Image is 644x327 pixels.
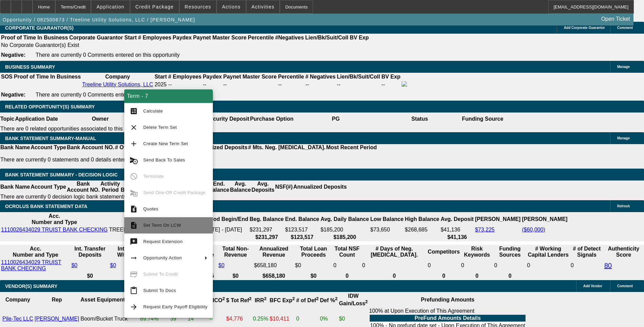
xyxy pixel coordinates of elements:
th: Int. Transfer Deposits [71,245,109,258]
span: VENDOR(S) SUMMARY [5,283,57,289]
th: Application Date [15,113,58,125]
th: $185,200 [320,234,369,241]
td: No Corporate Guarantor(s) Exist [1,42,372,49]
b: Lien/Bk/Suit/Coll [337,74,380,80]
td: $231,297 [249,226,284,233]
span: Opportunity Action [143,255,182,260]
th: Activity Period [100,180,121,193]
a: 80 [604,262,612,269]
td: 0 [461,259,493,272]
td: 0 [333,259,361,272]
span: Activities [252,4,275,10]
th: Acc. Number and Type [1,213,108,226]
b: Paydex [173,35,192,40]
button: Activities [246,0,280,13]
span: Opportunity / 082500673 / Treeline Utility Solutions, LLC / [PERSON_NAME] [3,17,195,22]
th: # Of Periods [115,144,147,151]
th: PG [294,113,378,125]
th: Security Deposit [206,113,250,125]
td: 0 [427,259,460,272]
th: $658,180 [254,273,294,279]
b: Paydex [203,74,222,80]
td: TREELINE UTILITY SOLUTIONS LLC [109,226,202,233]
b: Rep [52,297,62,303]
div: -- [223,82,276,88]
th: Funding Source [462,113,504,125]
span: 0 [527,262,530,268]
th: $0 [110,273,157,279]
span: Bank Statement Summary - Decision Logic [5,172,118,177]
div: -- [305,82,335,88]
th: Total Non-Revenue [218,245,253,258]
th: Acc. Holder Name [109,213,202,226]
b: Percentile [278,74,304,80]
span: -- [168,82,172,87]
b: Prefunding Amounts [421,297,475,303]
th: Avg. Deposit [440,213,474,226]
b: Company [5,297,30,303]
th: $0 [295,273,332,279]
td: $41,136 [440,226,474,233]
th: Low Balance [370,213,404,226]
th: Bank Account NO. [67,180,100,193]
th: Authenticity Score [604,245,643,258]
th: $0 [71,273,109,279]
span: Request Early Payoff Eligibility [143,304,207,309]
span: Credit Package [135,4,174,10]
th: Account Type [30,180,67,193]
span: OCROLUS BANK STATEMENT DATA [5,204,87,209]
b: Paynet Master Score [223,74,276,80]
td: $0 [295,259,332,272]
a: 1110026434029 TRUIST BANK CHECKING [1,227,108,233]
b: Start [124,35,136,40]
th: Annualized Revenue [254,245,294,258]
span: Add Vendor [583,284,602,288]
th: Most Recent Period [326,144,377,151]
a: $0 [218,262,224,268]
th: 0 [494,273,526,279]
th: 0 [461,273,493,279]
span: Manage [617,136,630,140]
td: -- [336,81,380,88]
th: [PERSON_NAME] [521,213,568,226]
b: $ Tot Ref [226,297,252,303]
b: IRR [255,297,266,303]
sup: 2 [222,296,225,301]
th: Purchase Option [250,113,294,125]
b: # of Def [296,297,318,303]
a: [PERSON_NAME] [35,316,79,322]
span: Actions [222,4,241,10]
th: Account Type [30,144,67,151]
th: Annualized Deposits [293,180,347,193]
span: Create New Term Set [143,141,188,146]
a: $0 [71,262,77,268]
mat-icon: cancel_schedule_send [130,156,138,164]
td: -- [381,81,401,88]
th: Avg. Daily Balance [320,213,369,226]
b: Corporate Guarantor [69,35,123,40]
th: Beg. Balance [249,213,284,226]
a: Pile-Tec LLC [2,316,33,322]
td: 0 [362,259,427,272]
span: Request Extension [143,239,183,244]
th: Beg. Balance [120,180,142,193]
span: Manage [617,65,630,69]
th: Proof of Time In Business [1,34,68,41]
td: $185,200 [320,226,369,233]
b: BV Exp [381,74,400,80]
b: #Negatives [275,35,304,40]
th: Avg. Balance [229,180,251,193]
mat-icon: request_quote [130,205,138,213]
td: 0 [494,259,526,272]
mat-icon: try [130,238,138,246]
sup: 2 [316,296,318,301]
sup: 2 [365,299,368,304]
a: $0 [110,262,116,268]
sup: 2 [249,296,252,301]
b: # Employees [168,74,202,80]
sup: 2 [292,296,295,301]
b: FICO [209,297,225,303]
th: High Balance [405,213,440,226]
mat-icon: clear [130,123,138,132]
span: BUSINESS SUMMARY [5,64,55,70]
